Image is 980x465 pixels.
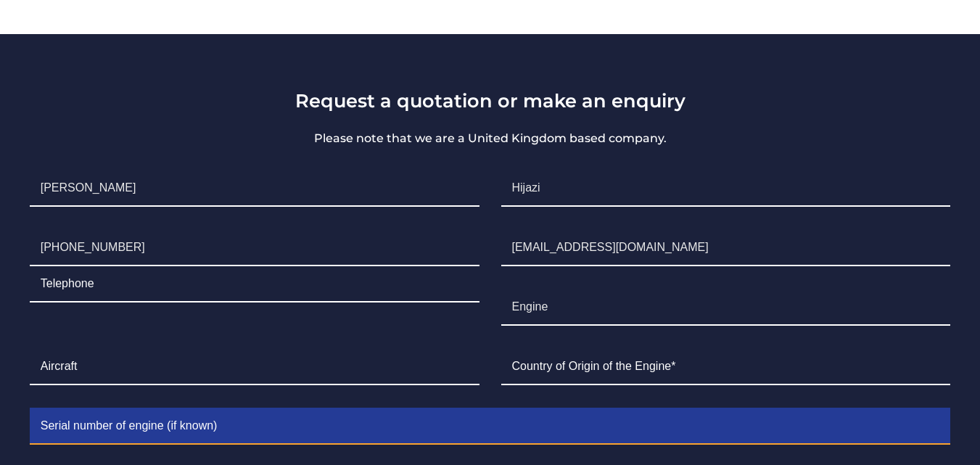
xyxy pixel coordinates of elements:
[501,170,951,207] input: Surname*
[30,408,951,445] input: Serial number of engine (if known)
[30,230,479,266] input: +00
[30,349,479,385] input: Aircraft
[501,230,951,266] input: Email*
[30,266,479,303] input: Telephone
[30,170,479,207] input: First Name*
[19,130,962,147] p: Please note that we are a United Kingdom based company.
[19,89,962,112] h3: Request a quotation or make an enquiry
[501,349,951,385] input: Country of Origin of the Engine*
